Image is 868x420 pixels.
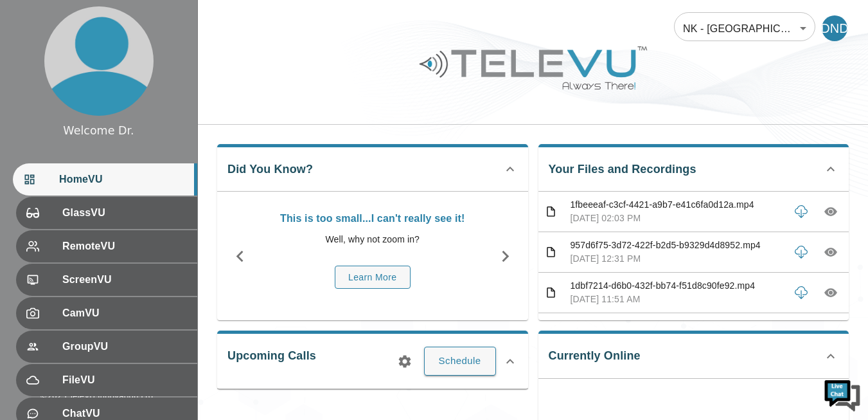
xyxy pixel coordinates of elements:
[570,293,783,306] p: [DATE] 11:51 AM
[62,372,187,388] span: FileVU
[63,122,134,139] div: Welcome Dr.
[822,15,847,41] div: DND
[62,339,187,354] span: GroupVU
[16,264,197,296] div: ScreenVU
[674,10,815,46] div: NK - [GEOGRAPHIC_DATA]
[16,364,197,396] div: FileVU
[16,197,197,229] div: GlassVU
[570,198,783,212] p: 1fbeeeaf-c3cf-4421-a9b7-e41c6fa0d12a.mp4
[44,6,154,116] img: profile.png
[62,272,187,288] span: ScreenVU
[16,331,197,363] div: GroupVU
[62,239,187,254] span: RemoteVU
[570,279,783,293] p: 1dbf7214-d6b0-432f-bb74-f51d8c90fe92.mp4
[62,306,187,321] span: CamVU
[269,211,476,226] p: This is too small...I can't really see it!
[335,266,411,289] button: Learn More
[418,41,649,95] img: Logo
[62,205,187,221] span: GlassVU
[16,230,197,262] div: RemoteVU
[570,320,783,333] p: 36cba5cf-45fe-4257-acff-a9a269e23a8d.mp4
[424,347,496,375] button: Schedule
[13,163,197,196] div: HomeVU
[16,297,197,329] div: CamVU
[570,239,783,252] p: 957d6f75-3d72-422f-b2d5-b9329d4d8952.mp4
[823,375,862,414] img: Chat Widget
[269,233,476,246] p: Well, why not zoom in?
[59,172,187,187] span: HomeVU
[570,212,783,225] p: [DATE] 02:03 PM
[570,252,783,266] p: [DATE] 12:31 PM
